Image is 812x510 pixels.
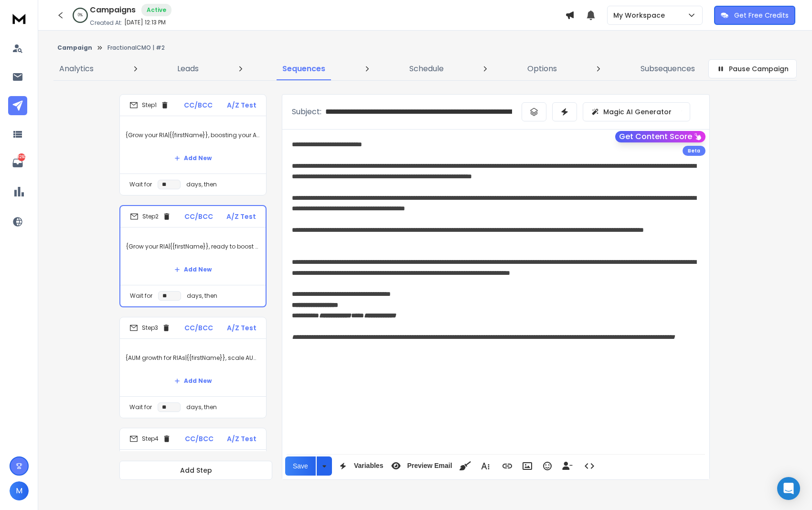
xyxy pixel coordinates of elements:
p: Sequences [282,63,325,75]
div: Open Intercom Messenger [777,477,800,500]
a: Options [522,57,563,80]
button: Insert Link (⌘K) [498,456,516,476]
button: M [10,481,29,500]
a: Schedule [404,57,449,80]
div: Step 4 [129,434,171,443]
p: CC/BCC [185,434,214,444]
p: Subsequences [641,63,695,75]
div: Active [141,4,171,16]
p: Analytics [59,63,94,75]
button: Add New [167,149,219,168]
button: Preview Email [387,456,454,476]
button: Variables [334,456,385,476]
p: Options [527,63,557,75]
p: days, then [187,292,217,300]
p: Get Free Credits [734,11,789,20]
button: Get Free Credits [714,6,795,25]
p: {Grow your RIA|{{firstName}}, boosting your AUM?|Increase your AUM [DATE]} [126,122,260,149]
p: {Grow your RIA|{{firstName}}, ready to boost AUM?|Increase your AUM [DATE]} [126,233,260,260]
img: logo [10,10,29,27]
div: Beta [683,146,705,156]
button: Code View [580,456,598,476]
p: A/Z Test [227,323,256,333]
button: Magic AI Generator [583,102,690,121]
div: Step 3 [129,324,171,332]
div: Step 2 [130,212,171,221]
p: [DATE] 12:13 PM [124,19,166,26]
button: More Text [476,456,494,476]
button: Pause Campaign [708,59,797,78]
p: A/Z Test [227,434,256,444]
p: 0 % [78,12,83,18]
h1: Campaigns [90,4,136,16]
p: 8260 [18,153,25,161]
div: Step 1 [129,101,169,109]
span: Variables [352,462,385,470]
button: Emoticons [538,456,556,476]
p: Magic AI Generator [603,107,672,117]
a: Subsequences [635,57,701,80]
span: Preview Email [405,462,454,470]
a: 8260 [8,153,27,173]
button: Insert Image (⌘P) [518,456,536,476]
button: Insert Unsubscribe Link [558,456,577,476]
p: My Workspace [613,11,669,20]
p: FractionalCMO | #2 [107,44,165,52]
button: Add New [167,371,219,391]
p: days, then [186,181,217,188]
p: Schedule [409,63,444,75]
a: Sequences [277,57,331,80]
li: Step1CC/BCCA/Z Test{Grow your RIA|{{firstName}}, boosting your AUM?|Increase your AUM [DATE]}Add ... [119,94,267,195]
button: Get Content Score [615,131,705,142]
button: Clean HTML [456,456,474,476]
p: Created At: [90,19,122,27]
p: Leads [177,63,199,75]
a: Analytics [53,57,99,80]
a: Leads [171,57,204,80]
p: {AUM growth for RIAs|{{firstName}}, scale AUM?|AUM growth [DATE]} [126,345,260,371]
p: A/Z Test [226,212,256,221]
p: Wait for [130,292,152,300]
li: Step3CC/BCCA/Z Test{AUM growth for RIAs|{{firstName}}, scale AUM?|AUM growth [DATE]}Add NewWait f... [119,317,267,418]
p: Subject: [292,106,321,118]
p: days, then [186,403,217,411]
p: Wait for [129,403,152,411]
button: Campaign [57,44,92,52]
button: Add New [167,260,219,279]
p: CC/BCC [184,100,213,110]
p: Wait for [129,181,152,188]
p: CC/BCC [184,212,213,221]
button: Add Step [119,461,272,480]
button: Save [285,456,316,476]
li: Step2CC/BCCA/Z Test{Grow your RIA|{{firstName}}, ready to boost AUM?|Increase your AUM [DATE]}Add... [119,205,267,307]
p: A/Z Test [227,100,256,110]
p: CC/BCC [184,323,213,333]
